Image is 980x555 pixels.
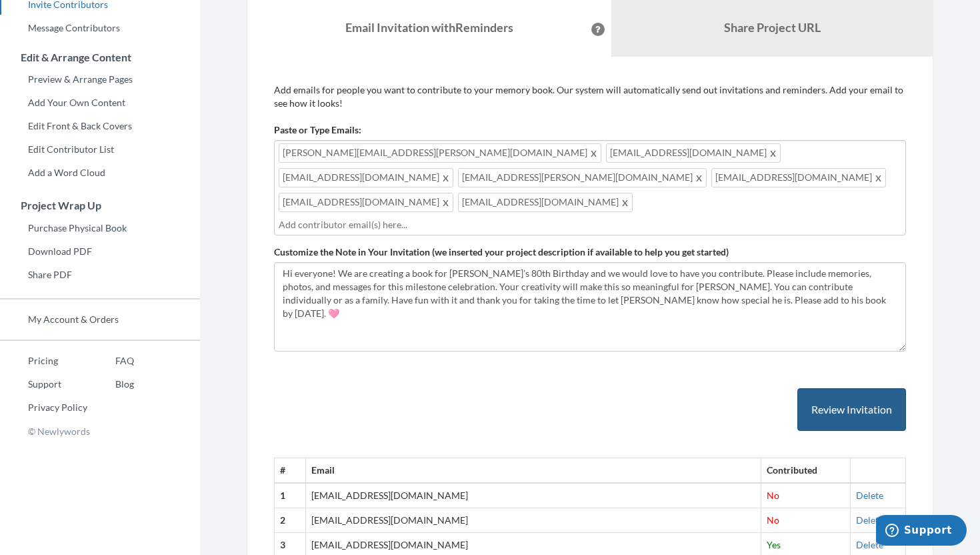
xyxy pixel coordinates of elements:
a: Blog [87,374,134,394]
strong: Email Invitation with Reminders [345,20,513,35]
a: Delete [856,490,883,501]
th: Contributed [761,458,850,483]
span: No [767,490,779,501]
b: Share Project URL [724,20,821,35]
th: 2 [275,508,306,533]
span: [EMAIL_ADDRESS][DOMAIN_NAME] [458,193,633,212]
span: [EMAIL_ADDRESS][DOMAIN_NAME] [279,193,453,212]
button: Review Invitation [797,388,906,432]
label: Customize the Note in Your Invitation (we inserted your project description if available to help ... [274,245,729,259]
label: Paste or Type Emails: [274,123,361,137]
th: Email [306,458,761,483]
a: FAQ [87,351,134,371]
span: [EMAIL_ADDRESS][DOMAIN_NAME] [606,143,781,163]
iframe: Opens a widget where you can chat to one of our agents [876,515,967,548]
td: [EMAIL_ADDRESS][DOMAIN_NAME] [306,508,761,533]
th: 1 [275,483,306,508]
p: Add emails for people you want to contribute to your memory book. Our system will automatically s... [274,83,906,110]
h3: Project Wrap Up [1,199,200,211]
th: # [275,458,306,483]
span: No [767,514,779,526]
td: [EMAIL_ADDRESS][DOMAIN_NAME] [306,483,761,508]
a: Delete [856,539,883,550]
span: [EMAIL_ADDRESS][DOMAIN_NAME] [711,168,886,187]
textarea: Hi everyone! We are creating a book for [PERSON_NAME]’s 80th Birthday and we would love to have y... [274,262,906,352]
span: [EMAIL_ADDRESS][DOMAIN_NAME] [279,168,453,187]
input: Add contributor email(s) here... [279,217,901,232]
span: Yes [767,539,781,550]
span: [PERSON_NAME][EMAIL_ADDRESS][PERSON_NAME][DOMAIN_NAME] [279,143,601,163]
span: [EMAIL_ADDRESS][PERSON_NAME][DOMAIN_NAME] [458,168,707,187]
a: Delete [856,514,883,526]
h3: Edit & Arrange Content [1,51,200,63]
